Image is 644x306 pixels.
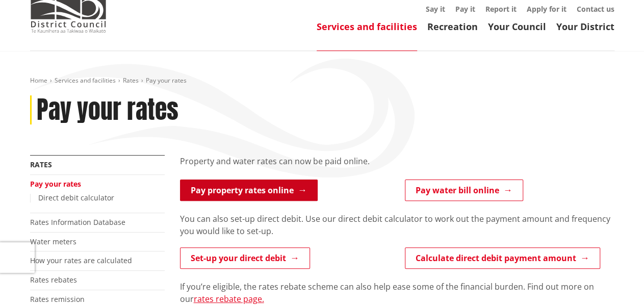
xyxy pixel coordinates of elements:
a: rates rebate page. [194,293,264,304]
a: Rates rebates [30,275,77,285]
a: Your Council [488,20,546,33]
a: Pay your rates [30,179,81,189]
a: Rates remission [30,294,85,304]
h1: Pay your rates [37,95,178,125]
a: Pay it [455,4,475,14]
span: Pay your rates [146,76,187,85]
p: If you’re eligible, the rates rebate scheme can also help ease some of the financial burden. Find... [180,280,614,305]
a: Pay water bill online [405,180,523,201]
a: How your rates are calculated [30,256,132,265]
a: Apply for it [527,4,566,14]
a: Services and facilities [55,76,116,85]
a: Say it [426,4,445,14]
p: You can also set-up direct debit. Use our direct debit calculator to work out the payment amount ... [180,213,614,237]
a: Recreation [427,20,478,33]
a: Services and facilities [317,20,417,33]
a: Rates Information Database [30,217,125,227]
a: Report it [485,4,517,14]
a: Rates [30,160,52,169]
a: Water meters [30,237,76,246]
a: Set-up your direct debit [180,247,310,269]
a: Your District [556,20,614,33]
a: Home [30,76,47,85]
a: Rates [123,76,139,85]
iframe: Messenger Launcher [597,263,634,300]
a: Contact us [577,4,614,14]
a: Direct debit calculator [38,193,114,202]
nav: breadcrumb [30,76,614,85]
div: Property and water rates can now be paid online. [180,155,614,180]
a: Calculate direct debit payment amount [405,247,600,269]
a: Pay property rates online [180,180,318,201]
